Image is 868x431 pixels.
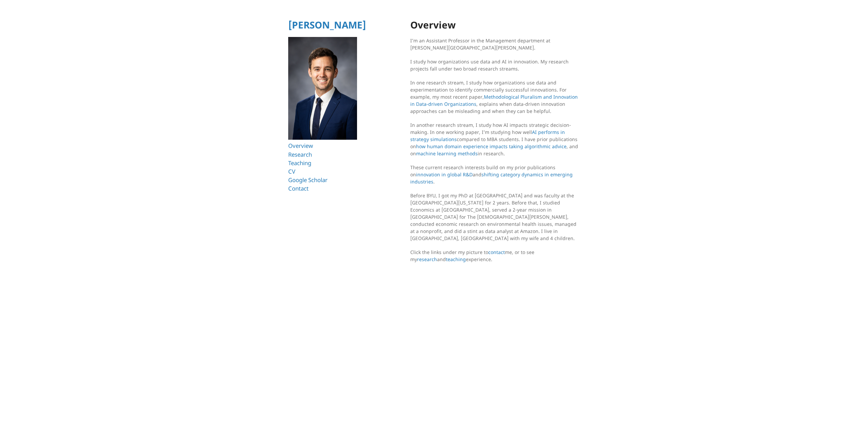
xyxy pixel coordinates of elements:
a: shifting category dynamics in emerging industries [410,171,573,185]
a: how human domain experience impacts taking algorithmic advice [416,143,567,150]
a: machine learning methods [416,150,478,157]
a: [PERSON_NAME] [288,18,366,31]
a: contact [488,249,505,255]
a: Google Scholar [288,176,328,184]
a: research [417,256,437,262]
a: innovation in global R&D [416,171,473,178]
p: These current research interests build on my prior publications on and . [410,164,580,185]
a: CV [288,168,295,175]
p: In one research stream, I study how organizations use data and experimentation to identify commer... [410,79,580,115]
a: AI performs in strategy simulations [410,129,565,142]
p: I study how organizations use data and AI in innovation. My research projects fall under two broa... [410,58,580,72]
a: Research [288,151,312,158]
a: Overview [288,142,313,150]
h1: Overview [410,20,580,30]
a: Contact [288,184,309,192]
p: In another research stream, I study how AI impacts strategic decision-making. In one working pape... [410,121,580,157]
a: Teaching [288,159,311,167]
p: Before BYU, I got my PhD at [GEOGRAPHIC_DATA] and was faculty at the [GEOGRAPHIC_DATA][US_STATE] ... [410,192,580,242]
a: Methodological Pluralism and Innovation in Data-driven Organizations [410,94,578,107]
p: Click the links under my picture to me, or to see my and experience. [410,249,580,263]
img: Ryan T Allen HBS [288,37,357,140]
a: teaching [446,256,466,262]
p: I’m an Assistant Professor in the Management department at [PERSON_NAME][GEOGRAPHIC_DATA][PERSON_... [410,37,580,51]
